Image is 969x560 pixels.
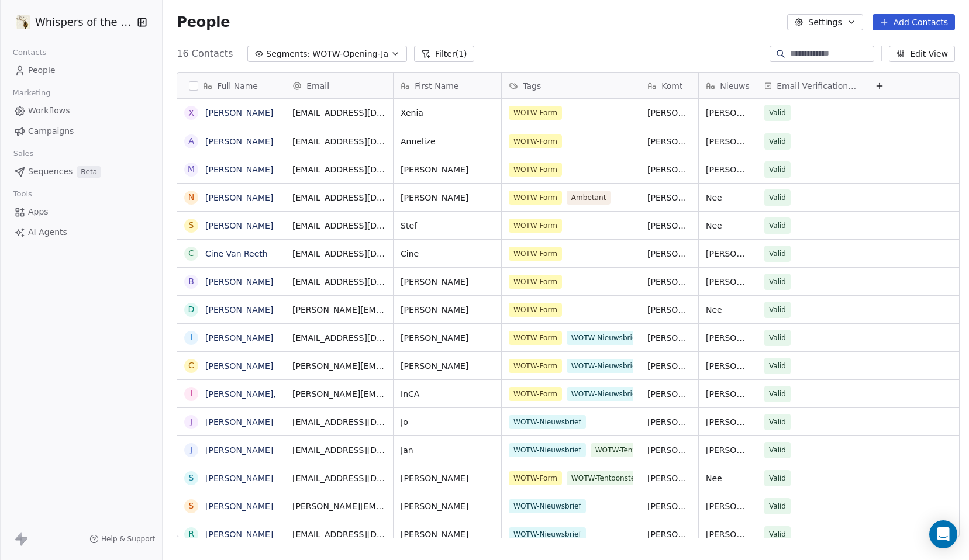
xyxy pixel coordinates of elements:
span: [PERSON_NAME] [647,500,691,512]
span: Help & Support [101,534,155,544]
span: [EMAIL_ADDRESS][DOMAIN_NAME] [292,472,386,484]
span: [PERSON_NAME] [647,444,691,456]
span: [EMAIL_ADDRESS][DOMAIN_NAME] [292,248,386,260]
span: 16 Contacts [177,47,233,61]
span: [PERSON_NAME] [647,304,691,316]
a: [PERSON_NAME] [205,417,273,427]
span: [PERSON_NAME] [401,192,494,203]
span: Tags [523,80,541,92]
button: Add Contacts [873,14,955,30]
span: WOTW-Nieuwsbrief [567,387,644,401]
span: InCA [401,388,494,400]
span: [EMAIL_ADDRESS][DOMAIN_NAME] [292,220,386,231]
span: [PERSON_NAME] [706,528,750,540]
span: [PERSON_NAME][EMAIL_ADDRESS][DOMAIN_NAME] [292,388,386,400]
div: Email [285,73,393,98]
span: [PERSON_NAME] [647,332,691,344]
span: [PERSON_NAME] [647,192,691,203]
a: [PERSON_NAME] [205,137,273,146]
span: WOTW-Form [509,219,562,233]
span: WOTW-Nieuwsbrief [509,443,586,457]
div: First Name [394,73,501,98]
span: [PERSON_NAME] [706,107,750,119]
div: I [190,331,192,344]
a: [PERSON_NAME] [205,221,273,230]
span: WOTW-Form [509,359,562,373]
div: grid [177,99,285,538]
span: [PERSON_NAME][EMAIL_ADDRESS][DOMAIN_NAME] [292,360,386,372]
a: SequencesBeta [9,162,153,181]
div: C [188,359,194,372]
a: [PERSON_NAME] [205,277,273,286]
a: AI Agents [9,223,153,242]
span: [PERSON_NAME] [647,248,691,260]
span: Valid [769,220,786,231]
span: [PERSON_NAME] [401,304,494,316]
span: [PERSON_NAME] [401,276,494,288]
div: D [188,303,195,316]
span: [PERSON_NAME] [647,107,691,119]
span: WOTW-Form [509,163,562,177]
span: WOTW-Form [509,191,562,205]
span: Annelize [401,136,494,147]
div: M [188,163,195,175]
a: [PERSON_NAME] [205,473,273,483]
span: Cine [401,248,494,260]
span: Campaigns [28,125,74,137]
span: People [177,13,230,31]
span: People [28,64,56,77]
span: Sales [8,145,39,163]
span: Valid [769,500,786,512]
div: Open Intercom Messenger [929,520,957,548]
span: WOTW-Form [509,106,562,120]
button: Whispers of the Wood [14,12,128,32]
span: [PERSON_NAME][EMAIL_ADDRESS][PERSON_NAME][DOMAIN_NAME] [292,304,386,316]
span: [PERSON_NAME] [647,360,691,372]
span: WOTW-Nieuwsbrief [567,359,644,373]
span: WOTW-Tentoonstelling [591,443,679,457]
a: [PERSON_NAME] [205,361,273,371]
span: Valid [769,528,786,540]
span: [PERSON_NAME] [647,136,691,147]
span: Segments: [266,48,310,60]
div: J [190,444,192,456]
span: [PERSON_NAME][EMAIL_ADDRESS][DOMAIN_NAME] [292,500,386,512]
span: [PERSON_NAME] [647,416,691,428]
span: Valid [769,444,786,456]
a: [PERSON_NAME] [205,530,273,539]
span: Jo [401,416,494,428]
div: grid [285,99,960,538]
span: Sequences [28,165,73,178]
span: Stef [401,220,494,231]
div: S [189,500,194,512]
div: Komt [640,73,698,98]
span: WOTW-Opening-Ja [312,48,388,60]
div: I [190,388,192,400]
span: [PERSON_NAME] [706,332,750,344]
a: [PERSON_NAME], [205,389,276,399]
span: Whispers of the Wood [35,15,133,30]
span: [PERSON_NAME] [401,472,494,484]
span: AI Agents [28,226,67,238]
span: Nee [706,472,750,484]
span: [PERSON_NAME] [401,360,494,372]
span: [PERSON_NAME] [647,388,691,400]
span: WOTW-Form [509,331,562,345]
a: Apps [9,202,153,222]
span: Ambetant [567,191,611,205]
span: Beta [77,166,101,178]
span: WOTW-Nieuwsbrief [509,499,586,513]
span: [PERSON_NAME] [647,164,691,175]
span: Valid [769,107,786,119]
span: Komt [661,80,682,92]
span: WOTW-Nieuwsbrief [509,527,586,541]
span: [PERSON_NAME] [706,248,750,260]
span: Full Name [217,80,258,92]
div: Tags [502,73,640,98]
span: [PERSON_NAME] [401,500,494,512]
div: A [188,135,194,147]
div: N [188,191,194,203]
div: Nieuws [699,73,757,98]
span: [PERSON_NAME] [706,276,750,288]
span: Xenia [401,107,494,119]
